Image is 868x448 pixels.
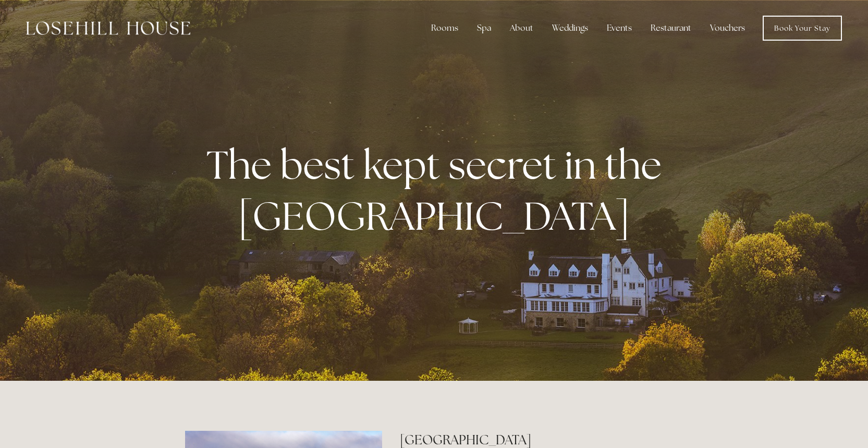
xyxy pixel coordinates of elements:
a: Vouchers [702,18,753,39]
strong: The best kept secret in the [GEOGRAPHIC_DATA] [206,139,670,241]
div: Weddings [544,18,596,39]
div: Events [598,18,640,39]
div: About [502,18,542,39]
img: Losehill House [26,21,190,35]
div: Restaurant [642,18,700,39]
div: Rooms [423,18,467,39]
a: Book Your Stay [763,16,842,41]
div: Spa [469,18,499,39]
